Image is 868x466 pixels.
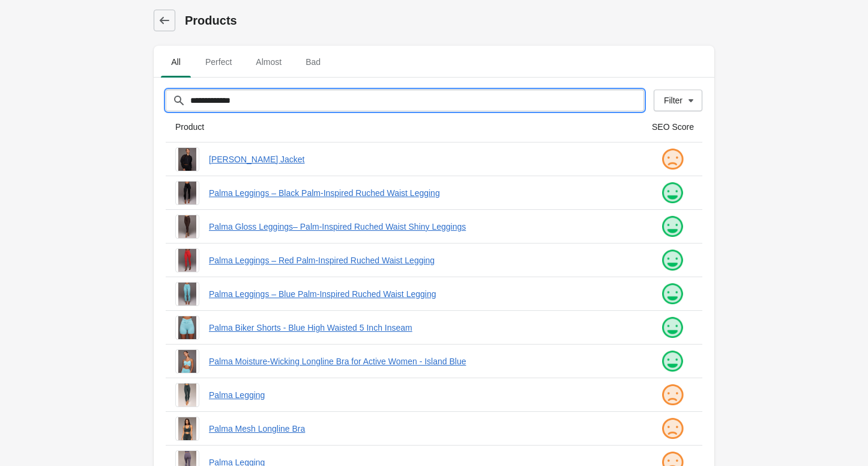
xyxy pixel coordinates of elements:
span: Bad [296,51,330,73]
img: sad.png [660,383,684,407]
a: [PERSON_NAME] Jacket [209,153,633,165]
button: Bad [294,46,333,78]
div: Filter [664,96,683,105]
a: Palma Moisture-Wicking Longline Bra for Active Women - Island Blue [209,355,633,367]
a: Palma Gloss Leggings– Palm-Inspired Ruched Waist Shiny Leggings [209,221,633,233]
a: Palma Biker Shorts - Blue High Waisted 5 Inch Inseam [209,322,633,334]
th: Product [166,111,642,143]
img: happy.png [660,181,684,205]
span: Almost [246,51,291,73]
img: happy.png [660,316,684,340]
th: SEO Score [642,111,702,143]
span: Perfect [196,51,241,73]
button: All [158,46,193,78]
button: Perfect [193,46,244,78]
img: happy.png [660,282,684,306]
span: All [161,51,191,73]
a: Palma Leggings – Red Palm-Inspired Ruched Waist Legging [209,254,633,266]
img: happy.png [660,349,684,373]
img: sad.png [660,147,684,171]
button: Almost [244,46,294,78]
img: happy.png [660,215,684,239]
h1: Products [185,12,714,29]
button: Filter [654,90,702,111]
a: Palma Mesh Longline Bra [209,423,633,435]
a: Palma Leggings – Black Palm-Inspired Ruched Waist Legging [209,187,633,199]
a: Palma Leggings – Blue Palm-Inspired Ruched Waist Legging [209,288,633,300]
a: Palma Legging [209,389,633,401]
img: sad.png [660,417,684,441]
img: happy.png [660,248,684,272]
